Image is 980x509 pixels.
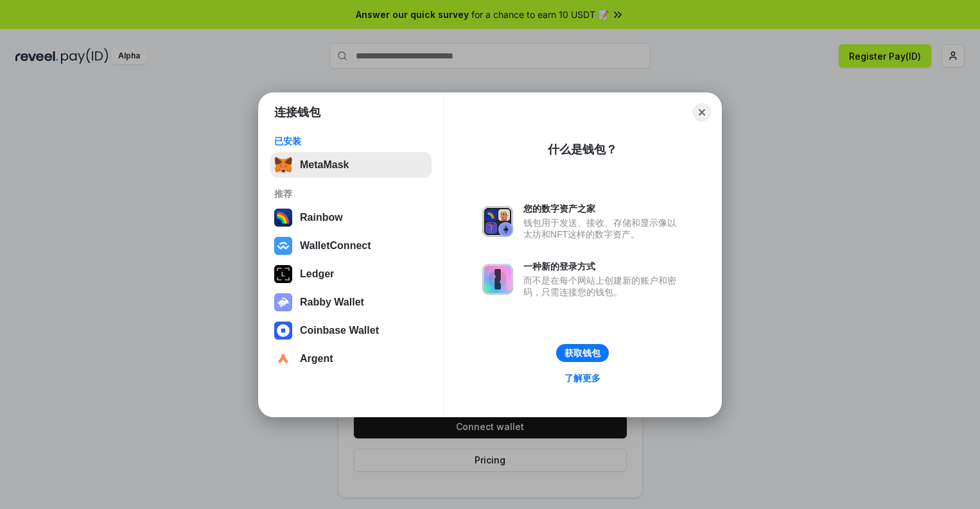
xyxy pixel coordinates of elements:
img: svg+xml,%3Csvg%20width%3D%2228%22%20height%3D%2228%22%20viewBox%3D%220%200%2028%2028%22%20fill%3D... [274,237,292,255]
img: svg+xml,%3Csvg%20xmlns%3D%22http%3A%2F%2Fwww.w3.org%2F2000%2Fsvg%22%20fill%3D%22none%22%20viewBox... [482,264,513,295]
img: svg+xml,%3Csvg%20width%3D%22120%22%20height%3D%22120%22%20viewBox%3D%220%200%20120%20120%22%20fil... [274,209,292,227]
div: Coinbase Wallet [300,325,379,336]
div: 您的数字资产之家 [523,203,683,214]
button: Argent [270,346,432,372]
div: Rainbow [300,212,343,223]
button: Close [693,103,711,121]
button: Rainbow [270,205,432,230]
div: 已安装 [274,135,428,147]
div: 获取钱包 [564,347,600,359]
button: MetaMask [270,152,432,178]
div: 什么是钱包？ [548,142,617,157]
img: svg+xml,%3Csvg%20fill%3D%22none%22%20height%3D%2233%22%20viewBox%3D%220%200%2035%2033%22%20width%... [274,156,292,174]
img: svg+xml,%3Csvg%20xmlns%3D%22http%3A%2F%2Fwww.w3.org%2F2000%2Fsvg%22%20fill%3D%22none%22%20viewBox... [482,206,513,237]
div: Argent [300,353,333,365]
button: 获取钱包 [556,344,609,362]
h1: 连接钱包 [274,105,320,120]
div: 钱包用于发送、接收、存储和显示像以太坊和NFT这样的数字资产。 [523,217,683,240]
a: 了解更多 [557,370,608,386]
div: 了解更多 [564,372,600,384]
img: svg+xml,%3Csvg%20xmlns%3D%22http%3A%2F%2Fwww.w3.org%2F2000%2Fsvg%22%20width%3D%2228%22%20height%3... [274,265,292,283]
div: Ledger [300,268,334,280]
button: Coinbase Wallet [270,318,432,343]
button: Ledger [270,261,432,287]
button: WalletConnect [270,233,432,259]
div: MetaMask [300,159,349,171]
img: svg+xml,%3Csvg%20xmlns%3D%22http%3A%2F%2Fwww.w3.org%2F2000%2Fsvg%22%20fill%3D%22none%22%20viewBox... [274,293,292,311]
button: Rabby Wallet [270,289,432,315]
div: WalletConnect [300,240,371,252]
img: svg+xml,%3Csvg%20width%3D%2228%22%20height%3D%2228%22%20viewBox%3D%220%200%2028%2028%22%20fill%3D... [274,350,292,368]
div: 推荐 [274,188,428,200]
div: Rabby Wallet [300,297,364,308]
div: 一种新的登录方式 [523,261,683,272]
img: svg+xml,%3Csvg%20width%3D%2228%22%20height%3D%2228%22%20viewBox%3D%220%200%2028%2028%22%20fill%3D... [274,322,292,340]
div: 而不是在每个网站上创建新的账户和密码，只需连接您的钱包。 [523,275,683,298]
